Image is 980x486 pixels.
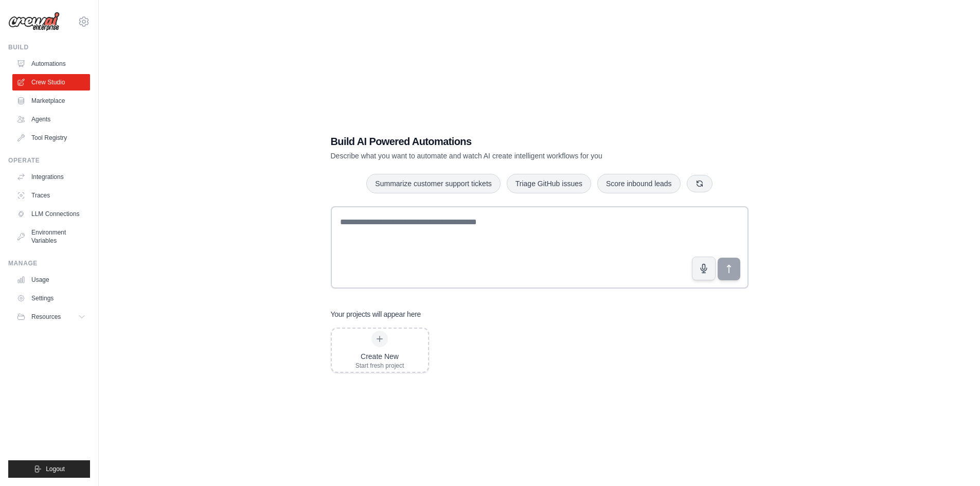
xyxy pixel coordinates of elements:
button: Get new suggestions [687,175,712,192]
a: Settings [12,290,90,307]
a: Traces [12,187,90,204]
a: Agents [12,111,90,128]
h3: Your projects will appear here [331,309,421,319]
div: Build [8,43,90,51]
div: Start fresh project [355,362,404,370]
button: Triage GitHub issues [507,174,591,193]
a: Crew Studio [12,74,90,91]
h1: Build AI Powered Automations [331,134,676,149]
span: Logout [46,465,65,473]
button: Logout [8,460,90,478]
a: Automations [12,56,90,72]
a: Environment Variables [12,224,90,249]
div: Create New [355,351,404,362]
a: LLM Connections [12,206,90,222]
button: Score inbound leads [597,174,681,193]
a: Usage [12,272,90,288]
button: Resources [12,309,90,325]
p: Describe what you want to automate and watch AI create intelligent workflows for you [331,151,676,161]
div: Manage [8,259,90,267]
button: Summarize customer support tickets [366,174,500,193]
a: Marketplace [12,93,90,109]
a: Tool Registry [12,130,90,146]
img: Logo [8,12,60,31]
span: Resources [31,313,61,321]
div: Operate [8,156,90,165]
a: Integrations [12,169,90,185]
button: Click to speak your automation idea [692,257,716,280]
